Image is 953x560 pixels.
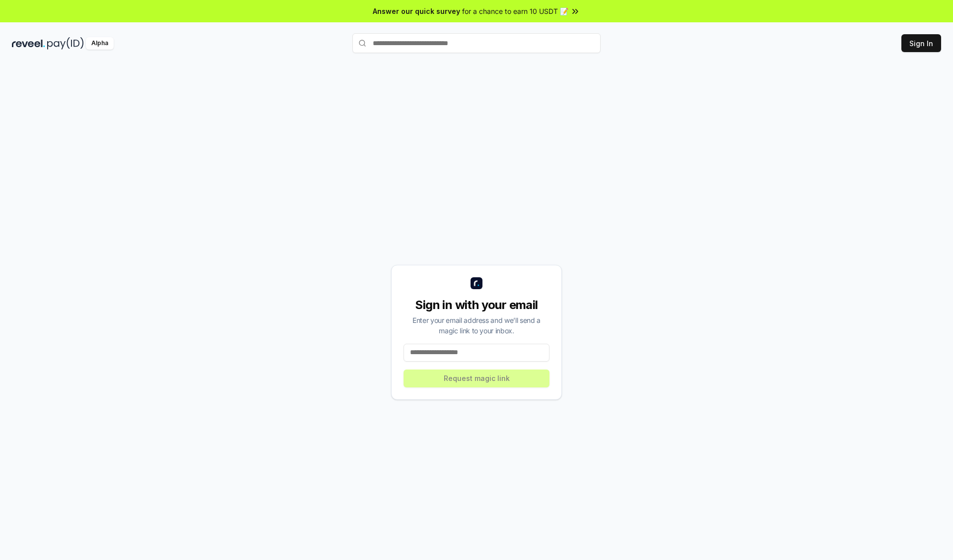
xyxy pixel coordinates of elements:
span: Answer our quick survey [373,6,460,16]
div: Alpha [86,37,114,50]
div: Enter your email address and we’ll send a magic link to your inbox. [404,315,549,336]
img: logo_small [471,277,482,289]
div: Sign in with your email [404,297,549,313]
img: pay_id [47,37,84,50]
span: for a chance to earn 10 USDT 📝 [462,6,568,16]
button: Sign In [901,34,941,52]
img: reveel_dark [12,37,45,50]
